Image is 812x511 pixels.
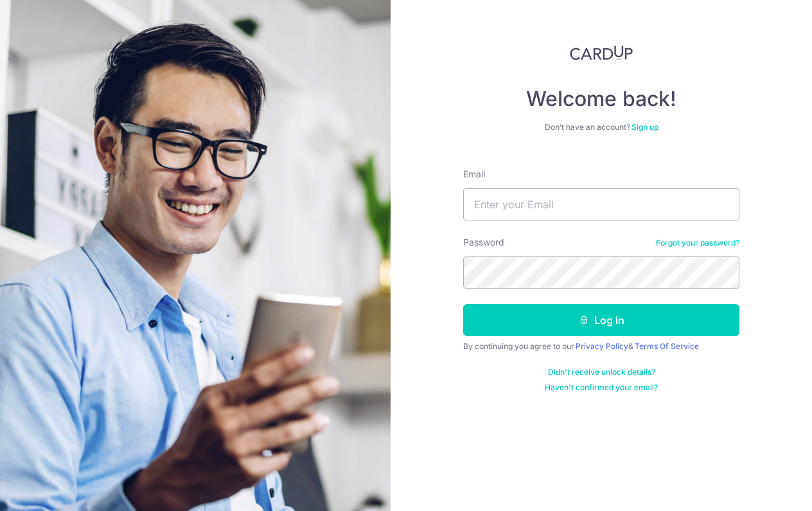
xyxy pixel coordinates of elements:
[463,304,739,336] button: Log in
[463,236,504,249] label: Password
[631,122,658,132] a: Sign up
[463,168,485,181] label: Email
[463,341,739,352] div: By continuing you agree to our &
[463,86,739,112] h4: Welcome back!
[548,367,655,377] a: Didn't receive unlock details?
[635,341,699,351] a: Terms Of Service
[656,238,739,248] a: Forgot your password?
[570,45,633,60] img: CardUp Logo
[576,341,628,351] a: Privacy Policy
[463,122,739,132] div: Don’t have an account?
[463,188,739,220] input: Enter your Email
[545,382,658,393] a: Haven't confirmed your email?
